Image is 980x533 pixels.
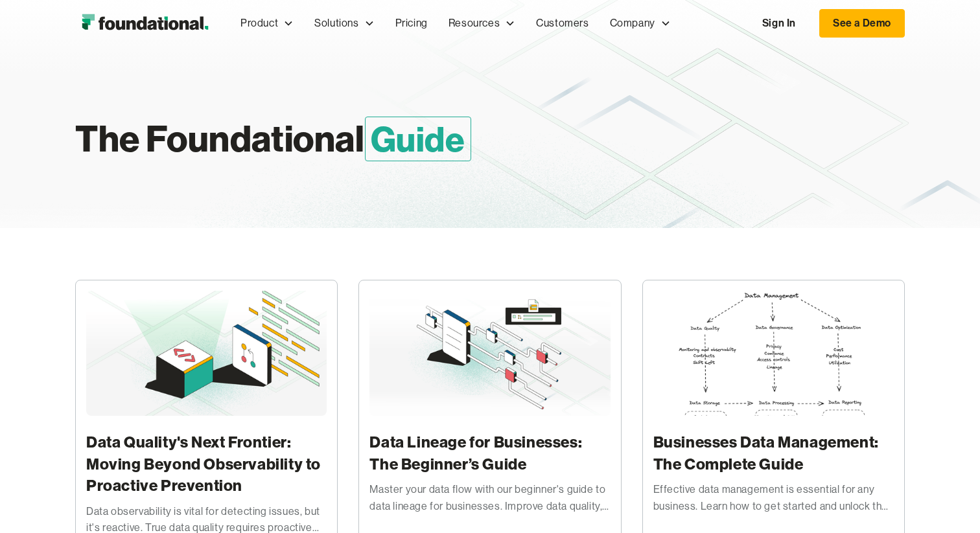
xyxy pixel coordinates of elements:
[86,431,327,497] h3: Data Quality's Next Frontier: Moving Beyond Observability to Proactive Prevention
[75,111,618,166] h1: The Foundational
[749,10,809,37] a: Sign In
[438,2,526,45] div: Resources
[526,2,599,45] a: Customers
[600,2,681,45] div: Company
[240,15,278,32] div: Product
[653,431,894,475] h3: Businesses Data Management: The Complete Guide
[385,2,438,45] a: Pricing
[304,2,384,45] div: Solutions
[75,10,215,36] img: Foundational Logo
[653,481,894,514] div: Effective data management is essential for any business. Learn how to get started and unlock the ...
[610,15,655,32] div: Company
[314,15,358,32] div: Solutions
[365,117,471,161] span: Guide
[819,9,905,38] a: See a Demo
[369,431,610,475] h3: Data Lineage for Businesses: The Beginner’s Guide
[369,481,610,514] div: Master your data flow with our beginner's guide to data lineage for businesses. Improve data qual...
[230,2,304,45] div: Product
[449,15,500,32] div: Resources
[75,10,215,36] a: home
